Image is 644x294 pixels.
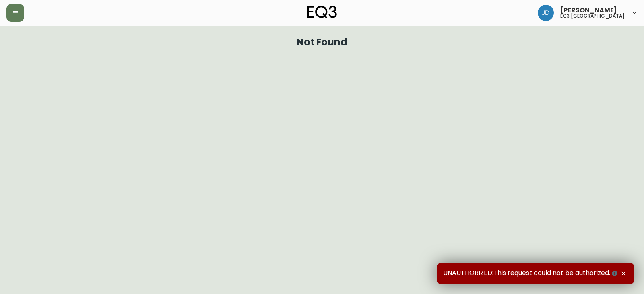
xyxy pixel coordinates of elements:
[538,5,554,21] img: 7c567ac048721f22e158fd313f7f0981
[443,269,619,278] span: UNAUTHORIZED:This request could not be authorized.
[560,7,617,14] span: [PERSON_NAME]
[560,14,625,19] h5: eq3 [GEOGRAPHIC_DATA]
[297,39,348,46] h1: Not Found
[307,6,337,19] img: logo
